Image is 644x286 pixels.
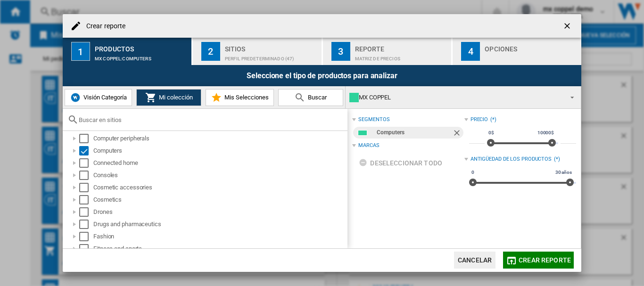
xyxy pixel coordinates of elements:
[331,42,350,61] div: 3
[461,42,480,61] div: 4
[536,129,555,137] span: 10000$
[206,89,274,106] button: Mis Selecciones
[136,89,201,106] button: Mi colección
[471,116,488,123] div: Precio
[70,92,81,103] img: wiser-icon-blue.png
[63,65,581,86] div: Seleccione el tipo de productos para analizar
[79,134,93,143] md-checkbox: Select
[222,94,269,101] span: Mis Selecciones
[79,116,343,123] input: Buscar en sitios
[487,129,495,137] span: 0$
[95,51,188,61] div: MX COPPEL:Computers
[359,155,442,172] div: Deseleccionar todo
[157,94,193,101] span: Mi colección
[93,134,346,143] div: Computer peripherals
[93,232,346,241] div: Fashion
[201,42,220,61] div: 2
[355,51,448,61] div: Matriz de precios
[519,256,571,264] span: Crear reporte
[225,51,318,61] div: Perfil predeterminado (47)
[554,169,573,176] span: 30 años
[470,169,476,176] span: 0
[349,91,562,104] div: MX COPPEL
[71,42,90,61] div: 1
[503,252,574,269] button: Crear reporte
[377,127,452,139] div: Computers
[79,220,93,229] md-checkbox: Select
[559,16,578,35] button: getI18NText('BUTTONS.CLOSE_DIALOG')
[82,22,125,31] h4: Crear reporte
[485,41,578,51] div: Opciones
[93,195,346,204] div: Cosmetics
[63,38,192,65] button: 1 Productos MX COPPEL:Computers
[225,41,318,51] div: Sitios
[93,171,346,180] div: Consoles
[93,146,346,155] div: Computers
[562,21,574,33] ng-md-icon: getI18NText('BUTTONS.CLOSE_DIALOG')
[79,158,93,168] md-checkbox: Select
[356,155,445,172] button: Deseleccionar todo
[453,38,581,65] button: 4 Opciones
[65,89,132,106] button: Visión Categoría
[355,41,448,51] div: Reporte
[93,220,346,229] div: Drugs and pharmaceutics
[79,146,93,155] md-checkbox: Select
[278,89,343,106] button: Buscar
[79,232,93,241] md-checkbox: Select
[358,116,389,123] div: segmentos
[79,195,93,204] md-checkbox: Select
[79,207,93,217] md-checkbox: Select
[358,142,379,149] div: Marcas
[93,158,346,168] div: Connected home
[93,207,346,217] div: Drones
[93,244,346,253] div: Fitness and sports
[323,38,453,65] button: 3 Reporte Matriz de precios
[79,244,93,253] md-checkbox: Select
[454,252,495,269] button: Cancelar
[452,128,463,139] ng-md-icon: Quitar
[93,183,346,192] div: Cosmetic accessories
[95,41,188,51] div: Productos
[79,171,93,180] md-checkbox: Select
[305,94,327,101] span: Buscar
[471,155,552,163] div: Antigüedad de los productos
[193,38,322,65] button: 2 Sitios Perfil predeterminado (47)
[79,183,93,192] md-checkbox: Select
[81,94,127,101] span: Visión Categoría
